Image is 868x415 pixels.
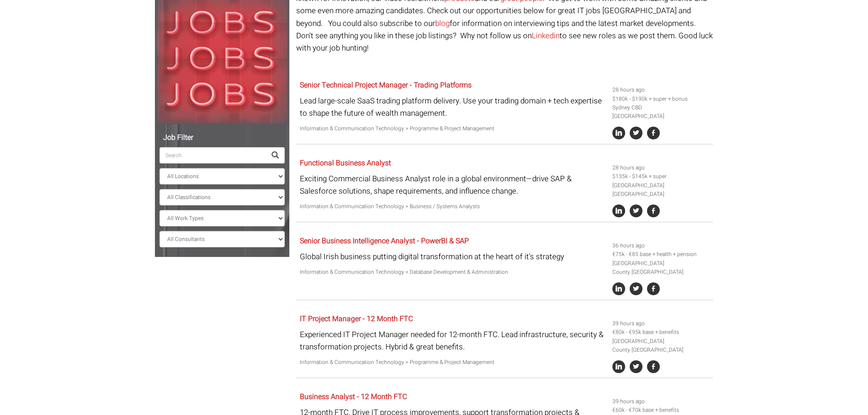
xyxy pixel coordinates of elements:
[300,313,413,324] a: IT Project Manager - 12 Month FTC
[300,268,606,277] p: Information & Communication Technology > Database Development & Administration
[532,30,560,41] a: Linkedin
[435,18,450,29] a: blog
[612,181,710,199] li: [GEOGRAPHIC_DATA] [GEOGRAPHIC_DATA]
[612,259,710,277] li: [GEOGRAPHIC_DATA] County [GEOGRAPHIC_DATA]
[612,86,710,94] li: 28 hours ago
[612,406,710,415] li: €60k - €70k base + benefits
[612,337,710,354] li: [GEOGRAPHIC_DATA] County [GEOGRAPHIC_DATA]
[300,328,606,353] p: Experienced IT Project Manager needed for 12-month FTC. Lead infrastructure, security & transform...
[612,95,710,103] li: $180k - $190k + super + bonus
[300,202,606,211] p: Information & Communication Technology > Business / Systems Analysts
[612,103,710,121] li: Sydney CBD [GEOGRAPHIC_DATA]
[159,147,266,164] input: Search
[612,164,710,172] li: 28 hours ago
[612,328,710,337] li: €80k - €95k base + benefits
[300,236,469,246] a: Senior Business Intelligence Analyst - PowerBI & SAP
[612,397,710,406] li: 39 hours ago
[300,124,606,133] p: Information & Communication Technology > Programme & Project Management
[159,134,285,142] h5: Job Filter
[300,158,391,169] a: Functional Business Analyst
[300,358,606,367] p: Information & Communication Technology > Programme & Project Management
[612,241,710,250] li: 36 hours ago
[300,391,407,402] a: Business Analyst - 12 Month FTC
[300,80,472,91] a: Senior Technical Project Manager - Trading Platforms
[612,172,710,181] li: $135k - $145k + super
[300,251,606,263] p: Global Irish business putting digital transformation at the heart of it's strategy
[300,173,606,197] p: Exciting Commercial Business Analyst role in a global environment—drive SAP & Salesforce solution...
[612,319,710,328] li: 39 hours ago
[612,250,710,259] li: €75k - €85 base + health + pension
[300,95,606,119] p: Lead large-scale SaaS trading platform delivery. Use your trading domain + tech expertise to shap...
